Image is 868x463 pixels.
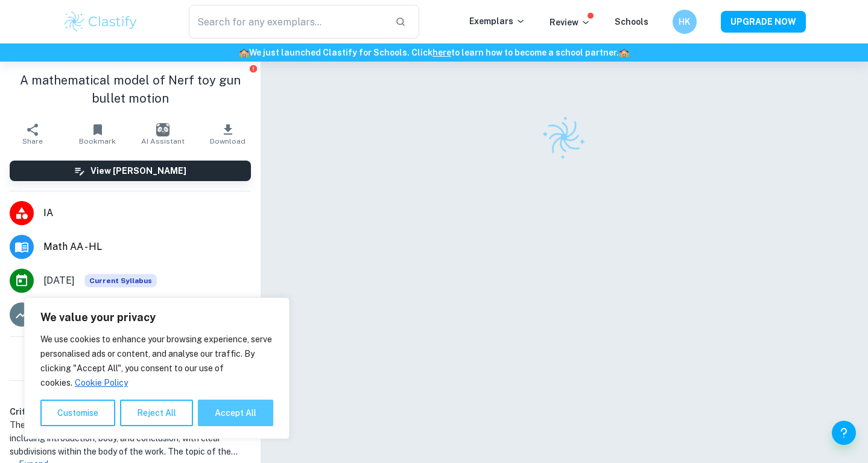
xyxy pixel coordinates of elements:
input: Search for any exemplars... [189,5,386,39]
img: Clastify logo [63,10,139,34]
span: Current Syllabus [84,274,157,287]
button: UPGRADE NOW [721,11,806,33]
span: 🏫 [619,48,629,57]
button: View [PERSON_NAME] [10,161,251,181]
h6: Examiner's summary [5,386,256,400]
h1: A mathematical model of Nerf toy gun bullet motion [10,71,251,107]
img: Clastify logo [534,107,594,167]
a: Schools [615,17,648,27]
a: Cookie Policy [74,377,128,388]
button: Report issue [249,64,258,73]
span: AI Assistant [141,137,185,145]
span: [DATE] [43,273,75,288]
button: AI Assistant [130,117,195,151]
a: here [432,48,451,57]
span: Share [22,137,43,145]
h6: View [PERSON_NAME] [90,164,186,177]
span: IA [43,206,251,220]
h6: HK [677,15,691,28]
button: HK [673,10,697,34]
span: Bookmark [79,137,116,145]
p: Review [550,16,591,29]
div: This exemplar is based on the current syllabus. Feel free to refer to it for inspiration/ideas wh... [84,274,157,287]
button: Customise [40,400,115,426]
h1: The student has effectively divided the work into sections, including introduction, body, and con... [10,418,251,458]
img: AI Assistant [156,123,169,136]
div: We value your privacy [24,298,290,439]
span: Math AA - HL [43,240,251,254]
span: 🏫 [239,48,249,57]
button: Help and Feedback [832,421,856,445]
button: Bookmark [65,117,130,151]
button: Download [195,117,261,151]
p: We value your privacy [40,310,273,325]
p: Exemplars [469,14,525,28]
button: Reject All [120,400,193,426]
span: Download [210,137,246,145]
p: We use cookies to enhance your browsing experience, serve personalised ads or content, and analys... [40,332,273,390]
h6: Criterion A [ 3 / 4 ]: [10,405,251,418]
h6: We just launched Clastify for Schools. Click to learn how to become a school partner. [2,46,866,59]
button: Accept All [198,400,273,426]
